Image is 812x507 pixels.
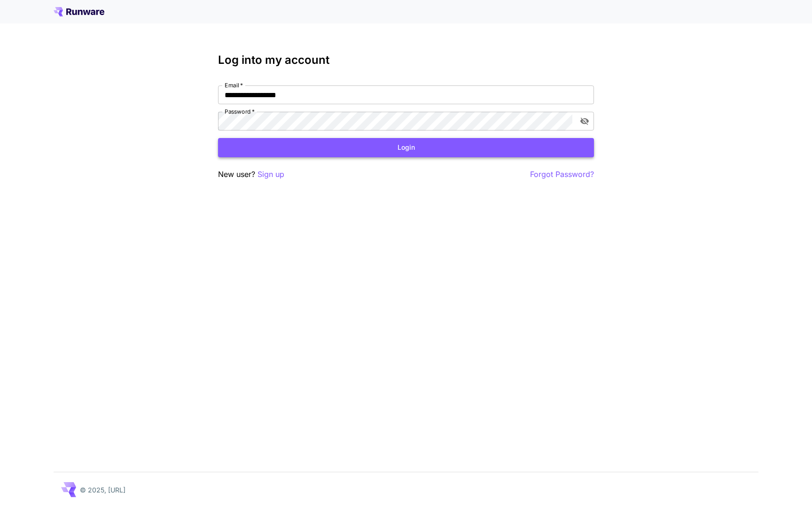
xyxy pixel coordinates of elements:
[218,169,284,180] p: New user?
[218,138,594,157] button: Login
[225,81,243,89] label: Email
[258,169,284,180] button: Sign up
[80,485,125,495] p: © 2025, [URL]
[218,54,594,67] h3: Log into my account
[225,108,255,115] label: Password
[530,169,594,180] button: Forgot Password?
[576,113,593,130] button: toggle password visibility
